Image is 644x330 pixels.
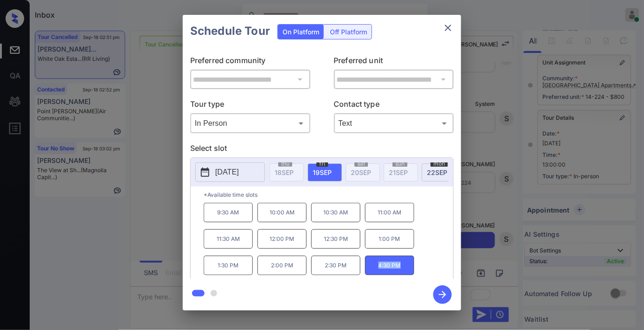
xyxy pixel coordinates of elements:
p: 4:30 PM [365,256,414,275]
p: Preferred unit [334,55,454,70]
p: *Available time slots [204,187,453,203]
button: [DATE] [195,162,265,182]
p: 11:00 AM [365,203,414,222]
div: On Platform [278,25,324,39]
p: 2:30 PM [311,256,361,275]
button: close [439,19,457,37]
p: 1:30 PM [204,256,253,275]
span: 22 SEP [427,168,447,176]
p: 2:00 PM [258,256,307,275]
p: 9:30 AM [204,203,253,222]
p: [DATE] [215,167,239,178]
p: 12:00 PM [258,229,307,249]
p: 12:30 PM [311,229,361,249]
div: Text [336,116,452,131]
p: Preferred community [190,55,310,70]
span: fri [316,161,328,167]
p: Contact type [334,98,454,113]
div: Off Platform [325,25,372,39]
span: mon [431,161,448,167]
div: In Person [193,116,308,131]
p: 1:00 PM [365,229,414,249]
div: date-select [422,163,456,181]
p: 10:00 AM [258,203,307,222]
p: Select slot [190,142,454,157]
p: 10:30 AM [311,203,361,222]
p: 11:30 AM [204,229,253,249]
p: Tour type [190,98,310,113]
div: date-select [308,163,342,181]
h2: Schedule Tour [183,15,277,47]
button: btn-next [428,283,457,307]
span: 19 SEP [313,168,332,176]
